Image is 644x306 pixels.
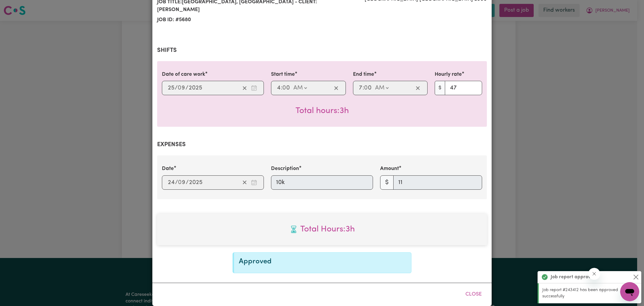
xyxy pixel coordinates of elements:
label: Date of care work [162,71,205,78]
label: Hourly rate [435,71,462,78]
input: -- [359,84,363,92]
span: 0 [282,85,286,91]
input: -- [178,178,186,187]
iframe: Close message [588,268,600,280]
span: Approved [239,258,272,265]
span: $ [380,175,394,190]
input: -- [178,84,185,92]
h2: Expenses [157,141,487,148]
p: Job report #243412 has been approved successfully [542,287,638,300]
input: ---- [189,178,203,187]
span: 0 [178,85,181,91]
span: 0 [364,85,368,91]
span: Total hours worked: 3 hours [295,107,349,115]
label: Date [162,165,174,173]
button: Clear date [240,178,249,187]
button: Enter the date of expense [249,178,259,187]
span: $ [435,81,445,95]
span: / [175,179,178,186]
span: / [185,85,188,91]
button: Enter the date of care work [249,84,259,92]
label: Amount [380,165,399,173]
button: Clear date [240,84,249,92]
span: Job ID: # 5680 [157,15,318,25]
input: -- [168,84,175,92]
span: 0 [178,180,182,186]
input: 10k [271,175,373,190]
label: Start time [271,71,295,78]
span: Total hours worked: 3 hours [162,223,482,236]
h2: Shifts [157,47,487,54]
button: Close [460,288,487,301]
strong: Job report approved [551,273,596,281]
input: -- [364,84,372,92]
label: Description [271,165,299,173]
iframe: Button to launch messaging window [620,282,639,301]
input: ---- [188,84,202,92]
input: -- [168,178,175,187]
span: / [175,85,178,91]
span: / [186,179,189,186]
input: -- [277,84,281,92]
span: : [363,85,364,91]
input: -- [283,84,290,92]
span: : [281,85,282,91]
span: Need any help? [4,4,36,9]
label: End time [353,71,374,78]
